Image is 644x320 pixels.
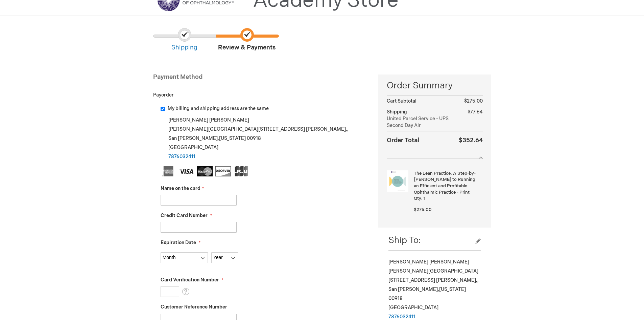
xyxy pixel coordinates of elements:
a: 7876032411 [388,314,415,320]
span: Ship To: [388,235,421,246]
span: $275.00 [464,98,483,104]
a: 7876032411 [168,154,195,159]
img: JCB [234,166,249,176]
span: Review & Payments [216,28,278,52]
span: Customer Reference Number [161,304,227,310]
img: American Express [161,166,176,176]
span: $352.64 [459,137,483,144]
span: Shipping [153,28,216,52]
span: Expiration Date [161,240,196,246]
th: Cart Subtotal [387,96,458,107]
span: My billing and shipping address are the same [168,106,269,111]
img: MasterCard [197,166,213,176]
strong: The Lean Practice: A Step-by-[PERSON_NAME] to Running an Efficient and Profitable Ophthalmic Prac... [414,170,481,195]
img: Discover [215,166,231,176]
div: [PERSON_NAME] [PERSON_NAME] [PERSON_NAME][GEOGRAPHIC_DATA][STREET_ADDRESS] [PERSON_NAME],, San [P... [161,115,368,161]
span: Shipping [387,109,407,115]
span: Order Summary [387,80,482,95]
img: The Lean Practice: A Step-by-Step Guide to Running an Efficient and Profitable Ophthalmic Practic... [387,170,408,192]
span: $275.00 [414,207,432,212]
span: United Parcel Service - UPS Second Day Air [387,115,458,129]
strong: Order Total [387,135,419,145]
span: Name on the card [161,186,200,191]
span: 1 [424,196,425,201]
span: Qty [414,196,421,201]
input: Card Verification Number [161,286,179,297]
div: Payment Method [153,73,368,85]
span: [US_STATE] [439,286,466,292]
span: $77.64 [468,109,483,115]
span: Credit Card Number [161,213,208,218]
span: [US_STATE] [219,135,246,141]
img: Visa [179,166,194,176]
span: Card Verification Number [161,277,219,283]
input: Credit Card Number [161,222,237,233]
span: Payorder [153,92,174,98]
